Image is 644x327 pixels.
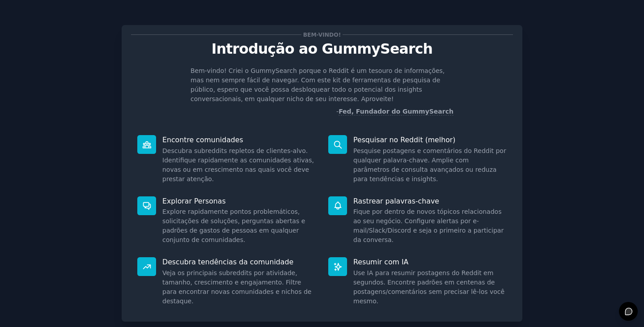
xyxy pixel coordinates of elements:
[339,108,453,115] font: Fed, Fundador do GummySearch
[162,269,311,305] font: Veja os principais subreddits por atividade, tamanho, crescimento e engajamento. Filtre para enco...
[353,147,506,183] font: Pesquise postagens e comentários do Reddit por qualquer palavra-chave. Amplie com parâmetros de c...
[191,67,445,102] font: Bem-vindo! Criei o GummySearch porque o Reddit é um tesouro de informações, mas nem sempre fácil ...
[336,108,339,115] font: -
[353,197,439,205] font: Rastrear palavras-chave
[162,197,226,205] font: Explorar Personas
[162,136,243,144] font: Encontre comunidades
[212,41,432,57] font: Introdução ao GummySearch
[162,147,314,183] font: Descubra subreddits repletos de clientes-alvo. Identifique rapidamente as comunidades ativas, nov...
[353,269,504,305] font: Use IA para resumir postagens do Reddit em segundos. Encontre padrões em centenas de postagens/co...
[303,32,341,38] font: Bem-vindo!
[353,136,455,144] font: Pesquisar no Reddit (melhor)
[339,108,453,115] a: Fed, Fundador do GummySearch
[162,208,305,243] font: Explore rapidamente pontos problemáticos, solicitações de soluções, perguntas abertas e padrões d...
[353,258,408,266] font: Resumir com IA
[162,258,293,266] font: Descubra tendências da comunidade
[353,208,504,243] font: Fique por dentro de novos tópicos relacionados ao seu negócio. Configure alertas por e-mail/Slack...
